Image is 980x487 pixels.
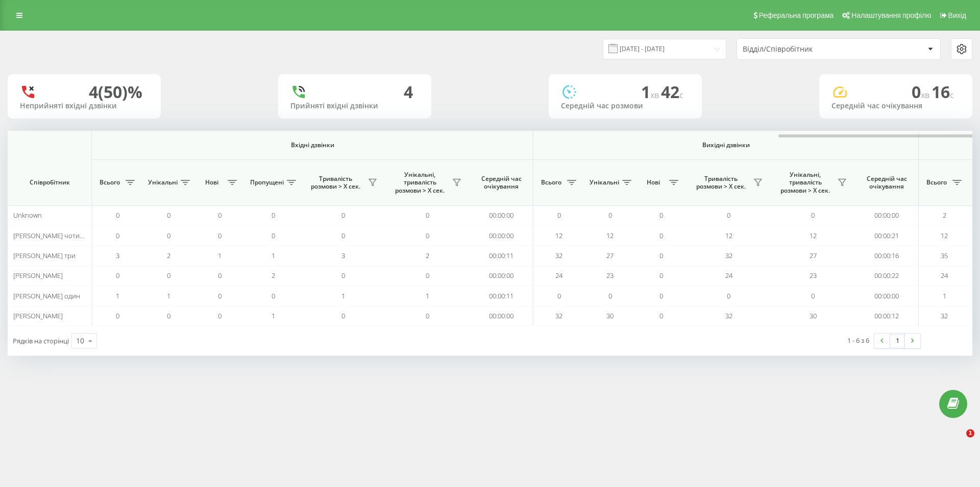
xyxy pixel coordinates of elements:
[831,102,960,110] div: Середній час очікування
[16,178,83,187] span: Співробітник
[116,251,119,260] span: 3
[13,251,76,260] span: [PERSON_NAME] три
[659,251,663,260] span: 0
[943,291,946,300] span: 1
[725,271,732,280] span: 24
[272,231,275,240] span: 0
[13,231,88,240] span: [PERSON_NAME] чотири
[426,231,429,240] span: 0
[966,429,974,437] span: 1
[855,306,919,326] td: 00:00:12
[941,271,948,280] span: 24
[727,291,730,300] span: 0
[606,271,614,280] span: 23
[116,231,119,240] span: 0
[426,271,429,280] span: 0
[272,211,275,220] span: 0
[725,251,732,260] span: 32
[810,311,817,320] span: 30
[116,291,119,300] span: 1
[341,211,345,220] span: 0
[932,81,954,103] span: 16
[855,286,919,306] td: 00:00:00
[13,271,63,280] span: [PERSON_NAME]
[727,211,730,220] span: 0
[13,336,69,345] span: Рядків на сторінці
[776,171,835,195] span: Унікальні, тривалість розмови > Х сек.
[606,311,614,320] span: 30
[555,311,562,320] span: 32
[470,306,533,326] td: 00:00:00
[116,211,119,220] span: 0
[218,291,222,300] span: 0
[341,251,345,260] span: 3
[659,291,663,300] span: 0
[470,205,533,225] td: 00:00:00
[810,251,817,260] span: 27
[404,82,413,102] div: 4
[924,178,949,187] span: Всього
[641,81,661,103] span: 1
[116,311,119,320] span: 0
[167,311,170,320] span: 0
[199,178,225,187] span: Нові
[426,251,429,260] span: 2
[272,291,275,300] span: 0
[855,205,919,225] td: 00:00:00
[661,81,683,103] span: 42
[167,251,170,260] span: 2
[641,178,666,187] span: Нові
[167,291,170,300] span: 1
[725,231,732,240] span: 12
[426,291,429,300] span: 1
[218,251,222,260] span: 1
[218,271,222,280] span: 0
[855,246,919,266] td: 00:00:16
[659,311,663,320] span: 0
[218,211,222,220] span: 0
[477,175,525,191] span: Середній час очікування
[20,102,149,110] div: Неприйняті вхідні дзвінки
[743,45,865,54] div: Відділ/Співробітник
[272,311,275,320] span: 1
[855,266,919,286] td: 00:00:22
[470,246,533,266] td: 00:00:11
[606,231,614,240] span: 12
[250,178,284,187] span: Пропущені
[810,271,817,280] span: 23
[921,89,932,101] span: хв
[692,175,750,191] span: Тривалість розмови > Х сек.
[470,286,533,306] td: 00:00:11
[810,231,817,240] span: 12
[218,231,222,240] span: 0
[341,271,345,280] span: 0
[557,211,561,220] span: 0
[167,211,170,220] span: 0
[561,102,690,110] div: Середній час розмови
[659,211,663,220] span: 0
[811,211,815,220] span: 0
[941,251,948,260] span: 35
[606,251,614,260] span: 27
[851,11,931,19] span: Налаштування профілю
[943,211,946,220] span: 2
[118,141,506,149] span: Вхідні дзвінки
[272,271,275,280] span: 2
[912,81,932,103] span: 0
[941,311,948,320] span: 32
[659,271,663,280] span: 0
[116,271,119,280] span: 0
[148,178,178,187] span: Унікальні
[470,266,533,286] td: 00:00:00
[341,311,345,320] span: 0
[13,291,80,300] span: [PERSON_NAME] один
[725,311,732,320] span: 32
[557,141,895,149] span: Вихідні дзвінки
[306,175,365,191] span: Тривалість розмови > Х сек.
[945,429,970,454] iframe: Intercom live chat
[470,225,533,245] td: 00:00:00
[167,231,170,240] span: 0
[659,231,663,240] span: 0
[948,11,966,19] span: Вихід
[679,89,683,101] span: c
